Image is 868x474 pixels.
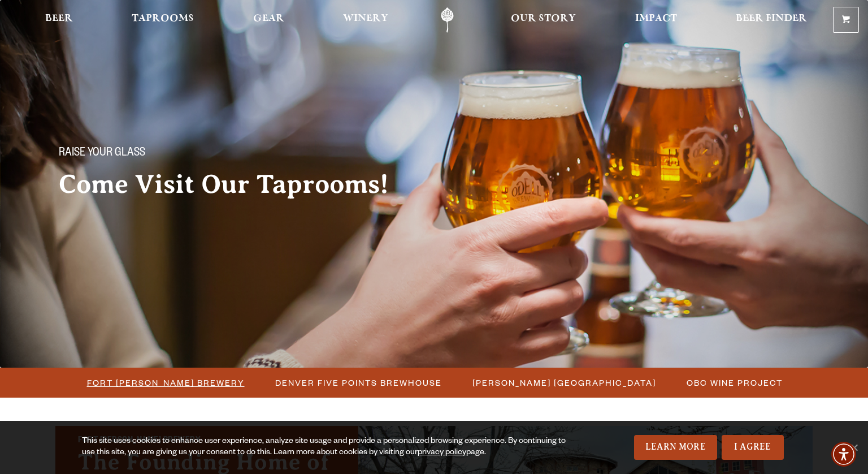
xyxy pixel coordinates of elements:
[275,374,442,391] span: Denver Five Points Brewhouse
[504,7,583,33] a: Our Story
[728,7,814,33] a: Beer Finder
[736,14,807,23] span: Beer Finder
[628,7,684,33] a: Impact
[246,7,292,33] a: Gear
[511,14,576,23] span: Our Story
[418,449,466,458] a: privacy policy
[124,7,201,33] a: Taprooms
[680,374,788,391] a: OBC Wine Project
[336,7,396,33] a: Winery
[45,14,73,23] span: Beer
[722,435,784,460] a: I Agree
[343,14,388,23] span: Winery
[80,374,250,391] a: Fort [PERSON_NAME] Brewery
[466,374,662,391] a: [PERSON_NAME] [GEOGRAPHIC_DATA]
[253,14,284,23] span: Gear
[687,374,783,391] span: OBC Wine Project
[59,170,411,199] h2: Come Visit Our Taprooms!
[635,14,677,23] span: Impact
[634,435,717,460] a: Learn More
[82,436,569,459] div: This site uses cookies to enhance user experience, analyze site usage and provide a personalized ...
[426,7,468,33] a: Odell Home
[831,442,856,467] div: Accessibility Menu
[472,374,656,391] span: [PERSON_NAME] [GEOGRAPHIC_DATA]
[268,374,448,391] a: Denver Five Points Brewhouse
[59,146,145,161] span: Raise your glass
[87,374,245,391] span: Fort [PERSON_NAME] Brewery
[38,7,80,33] a: Beer
[132,14,194,23] span: Taprooms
